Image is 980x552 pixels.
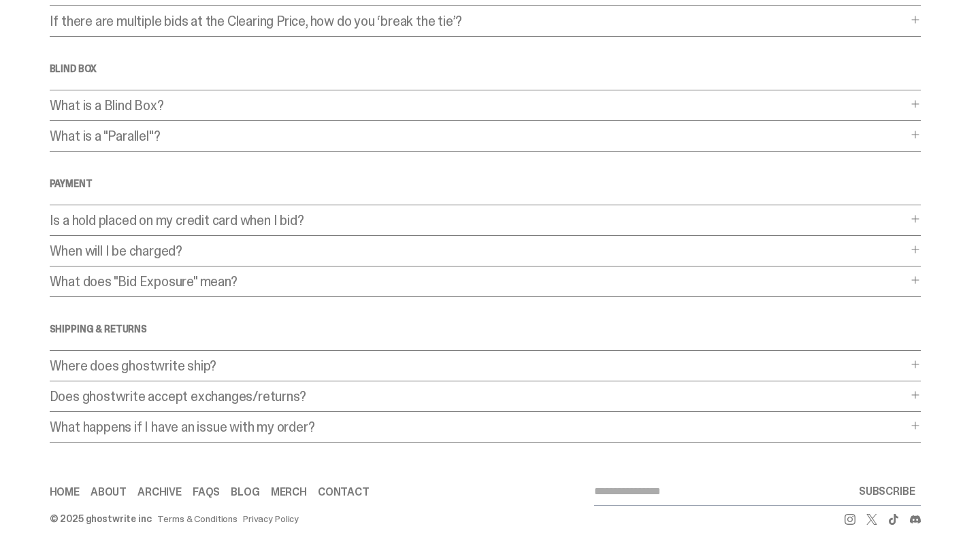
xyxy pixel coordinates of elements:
[50,179,921,188] h4: Payment
[137,487,182,498] a: Archive
[50,244,907,258] p: When will I be charged?
[193,487,220,498] a: FAQs
[50,64,921,73] h4: Blind Box
[243,514,299,523] a: Privacy Policy
[231,487,259,498] a: Blog
[50,14,907,28] p: If there are multiple bids at the Clearing Price, how do you ‘break the tie’?
[50,487,80,498] a: Home
[91,487,127,498] a: About
[50,324,921,334] h4: SHIPPING & RETURNS
[50,514,152,523] div: © 2025 ghostwrite inc
[50,275,907,288] p: What does "Bid Exposure" mean?
[50,99,907,112] p: What is a Blind Box?
[318,487,370,498] a: Contact
[50,213,907,227] p: Is a hold placed on my credit card when I bid?
[50,390,907,403] p: Does ghostwrite accept exchanges/returns?
[50,129,907,143] p: What is a "Parallel"?
[50,420,907,434] p: What happens if I have an issue with my order?
[50,359,907,373] p: Where does ghostwrite ship?
[271,487,307,498] a: Merch
[853,478,921,505] button: SUBSCRIBE
[157,514,238,523] a: Terms & Conditions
